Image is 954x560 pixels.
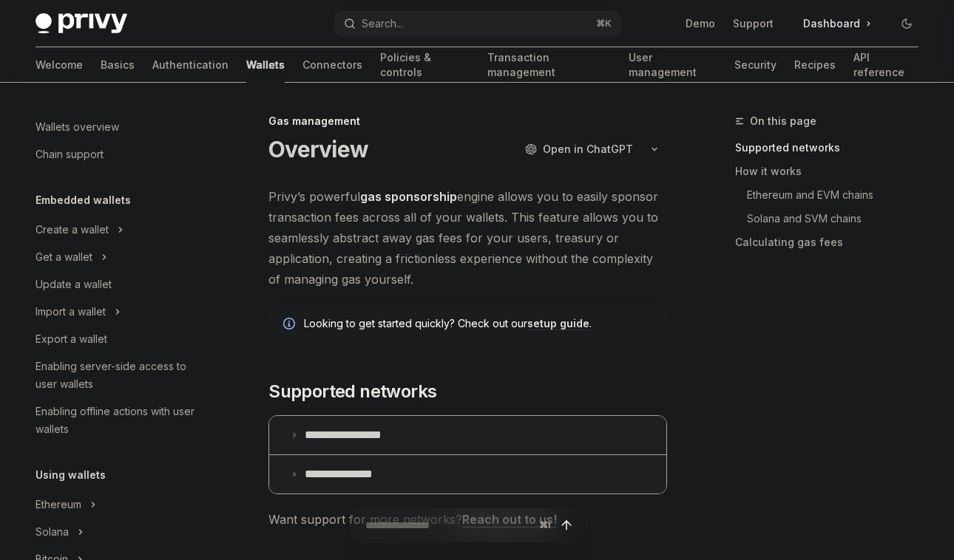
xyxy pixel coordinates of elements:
[735,160,930,183] a: How it works
[24,216,213,243] button: Toggle Create a wallet section
[35,496,81,513] div: Ethereum
[895,12,919,35] button: Toggle dark mode
[35,403,204,438] div: Enabling offline actions with user wallets
[794,47,836,83] a: Recipes
[35,47,83,83] a: Welcome
[35,118,119,136] div: Wallets overview
[24,326,213,352] a: Export a wallet
[35,330,107,348] div: Export a wallet
[24,271,213,298] a: Update a wallet
[527,317,589,330] a: setup guide
[35,146,104,163] div: Chain support
[735,136,930,160] a: Supported networks
[268,380,436,403] span: Supported networks
[268,186,667,290] span: Privy’s powerful engine allows you to easily sponsor transaction fees across all of your wallets....
[24,353,213,397] a: Enabling server-side access to user wallets
[24,398,213,443] a: Enabling offline actions with user wallets
[35,248,92,266] div: Get a wallet
[302,47,362,83] a: Connectors
[487,47,611,83] a: Transaction management
[24,141,213,168] a: Chain support
[734,47,777,83] a: Security
[35,13,127,34] img: dark logo
[101,47,135,83] a: Basics
[35,358,204,393] div: Enabling server-side access to user wallets
[24,491,213,518] button: Toggle Ethereum section
[268,114,667,129] div: Gas management
[334,10,620,37] button: Open search
[686,16,715,31] a: Demo
[735,231,930,254] a: Calculating gas fees
[543,142,633,157] span: Open in ChatGPT
[380,47,470,83] a: Policies & controls
[735,183,930,207] a: Ethereum and EVM chains
[35,303,106,321] div: Import a wallet
[515,137,642,162] button: Open in ChatGPT
[268,136,368,163] h1: Overview
[596,18,612,30] span: ⌘ K
[735,207,930,231] a: Solana and SVM chains
[556,515,577,536] button: Send message
[283,318,298,332] svg: Info
[803,16,860,31] span: Dashboard
[35,523,69,541] div: Solana
[35,466,106,484] h5: Using wallets
[853,47,919,83] a: API reference
[733,16,774,31] a: Support
[152,47,229,83] a: Authentication
[24,298,213,325] button: Toggle Import a wallet section
[365,509,533,542] input: Ask a question...
[24,244,213,270] button: Toggle Get a wallet section
[246,47,285,83] a: Wallets
[791,12,883,35] a: Dashboard
[24,519,213,545] button: Toggle Solana section
[304,316,652,331] span: Looking to get started quickly? Check out our .
[362,15,403,33] div: Search...
[750,112,816,130] span: On this page
[24,114,213,140] a: Wallets overview
[35,221,109,239] div: Create a wallet
[35,276,112,293] div: Update a wallet
[35,191,131,209] h5: Embedded wallets
[629,47,717,83] a: User management
[360,189,457,204] strong: gas sponsorship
